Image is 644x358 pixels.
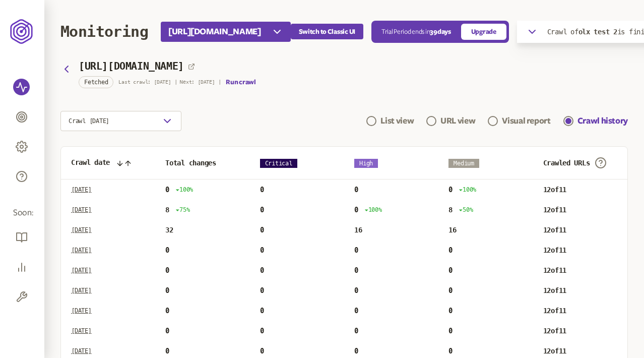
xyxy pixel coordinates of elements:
[155,147,249,180] th: Total changes
[380,115,414,127] div: List view
[448,327,453,335] span: 0
[226,78,255,86] button: Run crawl
[165,266,169,274] span: 0
[440,115,475,127] div: URL view
[260,186,264,194] span: 0
[366,111,628,131] div: Navigation
[354,327,358,335] span: 0
[354,347,358,355] span: 0
[543,186,566,194] span: 12 of 11
[71,186,92,194] p: [DATE]
[578,28,617,36] span: olx test 2
[61,147,155,180] th: Crawl date
[165,206,169,214] span: 8
[448,307,453,315] span: 0
[448,226,456,234] span: 16
[459,206,473,214] span: 50%
[563,115,628,127] a: Crawl history
[161,22,291,42] button: [URL][DOMAIN_NAME]
[354,186,358,194] span: 0
[260,286,264,294] span: 0
[426,115,475,127] a: URL view
[543,347,566,355] span: 12 of 11
[118,79,221,85] p: Last crawl: [DATE] | Next: [DATE] |
[354,246,358,254] span: 0
[260,206,264,214] span: 0
[448,246,453,254] span: 0
[71,266,145,274] a: [DATE]
[543,286,566,294] span: 12 of 11
[260,347,264,355] span: 0
[502,115,550,127] div: Visual report
[459,186,476,194] span: 100%
[165,186,169,194] span: 0
[381,28,451,36] p: Trial Period ends in
[448,286,453,294] span: 0
[165,226,173,234] span: 32
[175,206,189,214] span: 75%
[71,307,145,315] a: [DATE]
[448,159,479,168] span: Medium
[71,246,145,254] a: [DATE]
[71,286,92,294] p: [DATE]
[448,186,453,194] span: 0
[543,266,566,274] span: 12 of 11
[543,159,590,167] span: Crawled URLs
[165,327,169,335] span: 0
[71,266,92,274] p: [DATE]
[165,246,169,254] span: 0
[71,347,145,355] a: [DATE]
[260,246,264,254] span: 0
[69,117,109,125] span: Crawl [DATE]
[71,286,145,294] a: [DATE]
[71,226,145,234] a: [DATE]
[260,266,264,274] span: 0
[71,327,92,335] p: [DATE]
[354,307,358,315] span: 0
[448,266,453,274] span: 0
[543,226,566,234] span: 12 of 11
[71,226,92,234] p: [DATE]
[71,246,92,254] p: [DATE]
[354,159,378,168] span: High
[165,307,169,315] span: 0
[543,246,566,254] span: 12 of 11
[448,206,453,214] span: 8
[175,186,193,194] span: 100%
[260,226,264,234] span: 0
[79,61,184,72] h3: [URL][DOMAIN_NAME]
[84,78,108,87] span: Fetched
[291,24,363,39] button: Switch to Classic UI
[71,347,92,355] p: [DATE]
[543,307,566,315] span: 12 of 11
[577,115,628,127] div: Crawl history
[354,266,358,274] span: 0
[354,206,358,214] span: 0
[60,111,181,131] button: Crawl [DATE]
[71,327,145,335] a: [DATE]
[260,307,264,315] span: 0
[260,327,264,335] span: 0
[488,115,550,127] a: Visual report
[354,226,362,234] span: 16
[430,28,450,35] span: 39 days
[71,206,92,214] p: [DATE]
[260,159,297,168] span: Critical
[71,307,92,315] p: [DATE]
[543,206,566,214] span: 12 of 11
[165,286,169,294] span: 0
[461,24,506,40] a: Upgrade
[71,206,145,214] a: [DATE]
[354,286,358,294] span: 0
[543,327,566,335] span: 12 of 11
[366,115,414,127] a: List view
[60,23,148,40] h1: Monitoring
[165,347,169,355] span: 0
[168,26,261,38] span: [URL][DOMAIN_NAME]
[71,186,145,194] a: [DATE]
[448,347,453,355] span: 0
[364,206,382,214] span: 100%
[13,207,31,219] span: Soon:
